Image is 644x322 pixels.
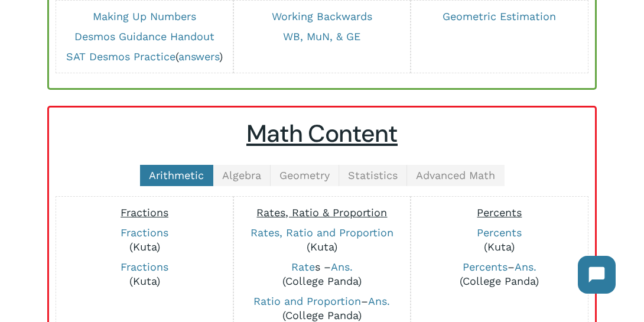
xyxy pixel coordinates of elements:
[240,226,404,254] p: (Kuta)
[74,30,214,43] a: Desmos Guidance Handout
[62,260,226,288] p: (Kuta)
[566,244,627,305] iframe: Chatbot
[291,261,315,273] a: Rate
[121,206,168,219] span: Fractions
[93,10,196,22] a: Making Up Numbers
[416,169,495,181] span: Advanced Math
[213,165,271,186] a: Algebra
[222,169,261,181] span: Algebra
[62,226,226,254] p: (Kuta)
[140,165,213,186] a: Arithmetic
[331,261,353,273] a: Ans.
[443,10,556,22] a: Geometric Estimation
[477,226,522,239] a: Percents
[368,295,390,307] a: Ans.
[121,226,168,239] a: Fractions
[246,118,398,149] u: Math Content
[240,260,404,288] p: s – (College Panda)
[279,169,330,181] span: Geometry
[271,165,339,186] a: Geometry
[463,261,508,273] a: Percents
[178,50,219,63] a: answers
[515,261,536,273] a: Ans.
[256,206,387,219] span: Rates, Ratio & Proportion
[251,226,393,239] a: Rates, Ratio and Proportion
[66,50,175,63] a: SAT Desmos Practice
[283,30,360,43] a: WB, MuN, & GE
[348,169,398,181] span: Statistics
[339,165,407,186] a: Statistics
[417,260,581,288] p: – (College Panda)
[477,206,522,219] span: Percents
[407,165,505,186] a: Advanced Math
[272,10,372,22] a: Working Backwards
[62,50,226,64] p: ( )
[121,261,168,273] a: Fractions
[253,295,361,307] a: Ratio and Proportion
[417,226,581,254] p: (Kuta)
[149,169,204,181] span: Arithmetic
